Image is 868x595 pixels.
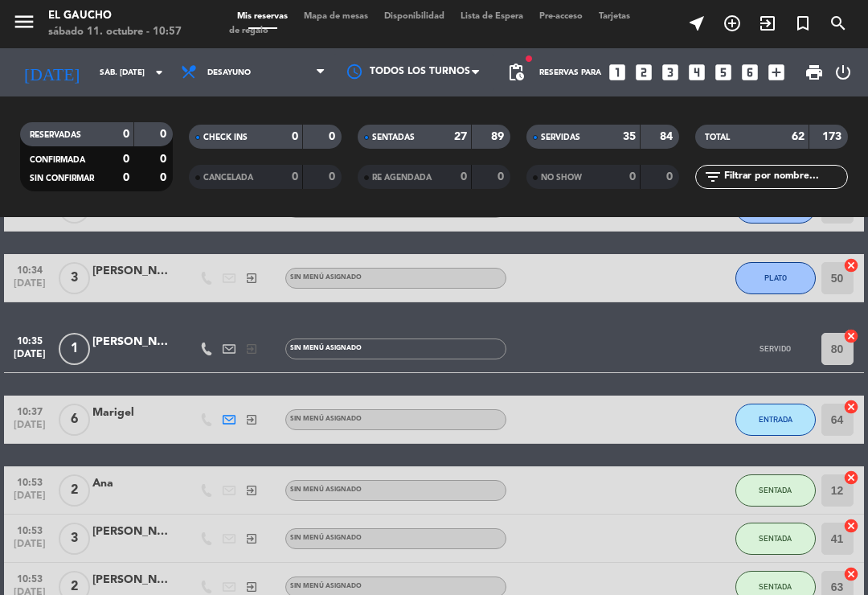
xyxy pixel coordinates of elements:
strong: 0 [292,171,298,183]
strong: 0 [497,171,507,183]
span: Sin menú asignado [290,583,362,589]
span: 10:53 [10,472,50,490]
span: Sin menú asignado [290,274,362,281]
strong: 0 [329,131,338,142]
span: SERVIDAS [541,133,580,142]
i: exit_to_app [245,272,258,285]
span: 10:34 [10,260,50,278]
span: CHECK INS [203,133,248,142]
i: near_me [687,14,706,33]
span: RESERVAR MESA [714,10,750,37]
strong: 0 [666,171,676,183]
span: [DATE] [10,349,50,367]
span: PLATO [764,273,787,282]
span: ENTRADA [759,415,792,424]
button: SENTADA [735,474,816,507]
span: RE AGENDADA [372,174,432,182]
button: SENTADA [735,523,816,555]
span: CONFIRMADA [30,156,85,164]
i: [DATE] [12,55,92,89]
span: 2 [59,474,90,507]
i: arrow_drop_down [149,63,169,82]
strong: 0 [292,131,298,142]
strong: 0 [461,171,467,183]
strong: 62 [792,131,805,142]
span: print [805,63,824,82]
i: filter_list [703,167,723,187]
strong: 35 [623,131,636,142]
button: ENTRADA [735,404,816,436]
span: NO SHOW [541,174,582,182]
i: exit_to_app [245,343,258,355]
span: Reserva especial [785,10,821,37]
span: 3 [59,262,90,294]
div: [PERSON_NAME] [92,523,173,541]
strong: 173 [822,131,845,142]
i: exit_to_app [758,14,777,33]
i: looks_two [633,62,654,83]
span: Desayuno [207,68,251,77]
span: Reservas para [539,68,601,77]
span: SENTADA [759,534,792,543]
div: LOG OUT [830,48,856,96]
i: cancel [843,328,859,344]
span: 10:53 [10,520,50,539]
i: search [829,14,848,33]
span: 3 [59,523,90,555]
span: TOTAL [705,133,730,142]
div: Marigel [92,404,173,422]
span: 10:53 [10,568,50,587]
i: cancel [843,257,859,273]
strong: 0 [123,172,129,183]
span: Mis reservas [229,12,296,21]
span: SENTADA [759,486,792,494]
strong: 84 [660,131,676,142]
i: turned_in_not [793,14,813,33]
i: add_box [766,62,787,83]
span: CANCELADA [203,174,253,182]
span: 6 [59,404,90,436]
span: [DATE] [10,490,50,509]
div: El Gaucho [48,8,182,24]
i: add_circle_outline [723,14,742,33]
span: fiber_manual_record [524,54,534,64]
i: looks_3 [660,62,681,83]
strong: 0 [329,171,338,183]
span: 10:37 [10,401,50,420]
span: [DATE] [10,420,50,438]
input: Filtrar por nombre... [723,168,847,186]
strong: 0 [160,172,170,183]
strong: 0 [123,154,129,165]
span: Disponibilidad [376,12,452,21]
i: power_settings_new [833,63,853,82]
div: sábado 11. octubre - 10:57 [48,24,182,40]
strong: 89 [491,131,507,142]
i: looks_6 [739,62,760,83]
i: exit_to_app [245,532,258,545]
strong: 0 [160,154,170,165]
button: menu [12,10,36,39]
i: looks_5 [713,62,734,83]
div: [PERSON_NAME] [92,262,173,281]
strong: 0 [123,129,129,140]
i: looks_4 [686,62,707,83]
strong: 27 [454,131,467,142]
span: Sin menú asignado [290,535,362,541]
span: [DATE] [10,278,50,297]
div: [PERSON_NAME] [92,571,173,589]
span: 10:35 [10,330,50,349]
strong: 0 [160,129,170,140]
span: Sin menú asignado [290,416,362,422]
span: Sin menú asignado [290,345,362,351]
i: cancel [843,470,859,486]
span: Lista de Espera [452,12,531,21]
button: PLATO [735,262,816,294]
strong: 0 [629,171,636,183]
span: 1 [59,333,90,365]
span: SENTADA [759,582,792,591]
span: Mapa de mesas [296,12,376,21]
span: pending_actions [506,63,526,82]
i: exit_to_app [245,581,258,593]
i: cancel [843,399,859,415]
span: Sin menú asignado [290,486,362,493]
